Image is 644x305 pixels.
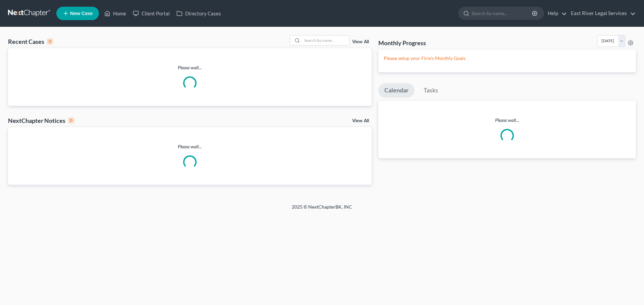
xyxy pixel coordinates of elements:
[378,83,415,98] a: Calendar
[472,7,533,19] input: Search by name...
[384,55,631,62] p: Please setup your Firm's Monthly Goals
[47,39,53,45] div: 0
[129,7,173,19] a: Client Portal
[544,7,567,19] a: Help
[8,117,74,125] div: NextChapter Notices
[70,11,93,16] span: New Case
[8,64,372,71] p: Please wait...
[302,35,349,45] input: Search by name...
[418,83,444,98] a: Tasks
[173,7,224,19] a: Directory Cases
[352,119,369,123] a: View All
[378,117,636,124] p: Please wait...
[131,204,513,216] div: 2025 © NextChapterBK, INC
[352,40,369,44] a: View All
[8,143,372,150] p: Please wait...
[378,39,426,47] h3: Monthly Progress
[8,37,53,46] div: Recent Cases
[568,7,636,19] a: East River Legal Services
[68,118,74,124] div: 0
[101,7,129,19] a: Home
